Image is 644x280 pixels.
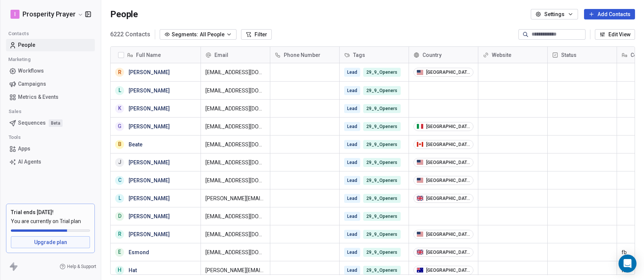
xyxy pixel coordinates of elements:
[619,255,637,273] div: Open Intercom Messenger
[205,105,265,112] span: [EMAIL_ADDRESS][DOMAIN_NAME]
[205,231,265,238] span: [EMAIL_ADDRESS][DOMAIN_NAME]
[205,177,265,184] span: [EMAIL_ADDRESS][DOMAIN_NAME]
[5,106,25,117] span: Sales
[129,106,170,112] a: [PERSON_NAME]
[18,67,44,75] span: Workflows
[426,268,470,273] div: [GEOGRAPHIC_DATA]
[118,248,121,256] div: E
[118,176,121,184] div: c
[18,119,46,127] span: Sequences
[18,158,41,166] span: AI Agents
[363,158,400,167] span: 29_9_Openers
[426,70,470,75] div: [GEOGRAPHIC_DATA]
[344,248,360,257] span: Lead
[426,196,470,201] div: [GEOGRAPHIC_DATA]
[344,176,360,185] span: Lead
[5,54,34,65] span: Marketing
[118,230,121,238] div: R
[118,194,121,202] div: L
[363,266,400,275] span: 29_9_Openers
[11,217,90,225] span: You are currently on Trial plan
[363,122,400,131] span: 29_9_Openers
[129,195,170,201] a: [PERSON_NAME]
[241,29,272,40] button: Filter
[111,47,201,63] div: Full Name
[18,80,46,88] span: Campaigns
[22,9,76,19] span: Prosperity Prayer
[270,47,339,63] div: Phone Number
[426,160,470,165] div: [GEOGRAPHIC_DATA]
[129,249,149,255] a: Esmond
[344,266,360,275] span: Lead
[353,51,365,59] span: Tags
[344,68,360,77] span: Lead
[60,264,96,270] a: Help & Support
[344,86,360,95] span: Lead
[205,123,265,130] span: [EMAIL_ADDRESS][DOMAIN_NAME]
[205,213,265,220] span: [EMAIL_ADDRESS][DOMAIN_NAME]
[129,213,170,219] a: [PERSON_NAME]
[6,117,95,129] a: SequencesBeta
[205,249,265,256] span: [EMAIL_ADDRESS][DOMAIN_NAME]
[34,238,67,246] span: Upgrade plan
[118,122,121,130] div: G
[561,51,577,59] span: Status
[344,122,360,131] span: Lead
[18,93,58,101] span: Metrics & Events
[110,9,138,20] span: People
[284,51,321,59] span: Phone Number
[14,10,16,18] span: I
[205,87,265,94] span: [EMAIL_ADDRESS][DOMAIN_NAME]
[426,178,470,183] div: [GEOGRAPHIC_DATA]
[205,267,265,274] span: [PERSON_NAME][EMAIL_ADDRESS][DOMAIN_NAME]
[129,231,170,237] a: [PERSON_NAME]
[18,145,30,153] span: Apps
[205,195,265,202] span: [PERSON_NAME][EMAIL_ADDRESS][PERSON_NAME][DOMAIN_NAME]
[129,141,142,147] a: Beate
[6,78,95,90] a: Campaigns
[11,209,90,216] div: Trial ends [DATE]!
[6,143,95,155] a: Apps
[492,51,511,59] span: Website
[129,124,170,130] a: [PERSON_NAME]
[118,104,121,112] div: K
[129,159,170,165] a: [PERSON_NAME]
[5,28,32,39] span: Contacts
[49,119,63,127] span: Beta
[9,8,80,21] button: IProsperity Prayer
[363,104,400,113] span: 29_9_Openers
[172,31,198,39] span: Segments:
[129,177,170,183] a: [PERSON_NAME]
[67,264,96,270] span: Help & Support
[478,47,547,63] div: Website
[118,140,121,148] div: B
[5,132,24,143] span: Tools
[118,158,121,166] div: J
[205,141,265,148] span: [EMAIL_ADDRESS][DOMAIN_NAME]
[111,63,201,275] div: grid
[344,104,360,113] span: Lead
[136,51,161,59] span: Full Name
[214,51,228,59] span: Email
[340,47,409,63] div: Tags
[363,176,400,185] span: 29_9_Openers
[363,140,400,149] span: 29_9_Openers
[6,156,95,168] a: AI Agents
[595,29,635,40] button: Edit View
[426,232,470,237] div: [GEOGRAPHIC_DATA]
[110,30,150,39] span: 6222 Contacts
[363,194,400,203] span: 29_9_Openers
[344,230,360,239] span: Lead
[363,68,400,77] span: 29_9_Openers
[129,267,137,273] a: Hat
[205,69,265,76] span: [EMAIL_ADDRESS][DOMAIN_NAME]
[129,69,170,75] a: [PERSON_NAME]
[344,194,360,203] span: Lead
[344,140,360,149] span: Lead
[426,250,470,255] div: [GEOGRAPHIC_DATA]
[118,266,121,274] div: H
[129,88,170,94] a: [PERSON_NAME]
[344,158,360,167] span: Lead
[6,91,95,103] a: Metrics & Events
[363,86,400,95] span: 29_9_Openers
